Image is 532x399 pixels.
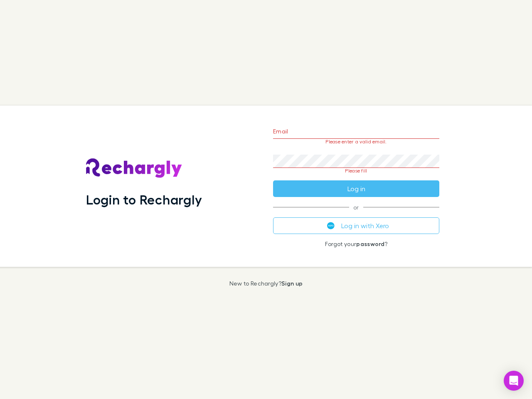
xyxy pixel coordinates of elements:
img: Xero's logo [327,222,335,229]
p: New to Rechargly? [229,280,303,287]
button: Log in [273,180,439,197]
a: Sign up [281,280,303,287]
button: Log in with Xero [273,217,439,234]
p: Please fill [273,168,439,174]
p: Please enter a valid email. [273,139,439,145]
span: or [273,207,439,207]
div: Open Intercom Messenger [504,371,524,391]
a: password [356,240,384,247]
h1: Login to Rechargly [86,192,202,207]
img: Rechargly's Logo [86,158,182,178]
p: Forgot your ? [273,241,439,247]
